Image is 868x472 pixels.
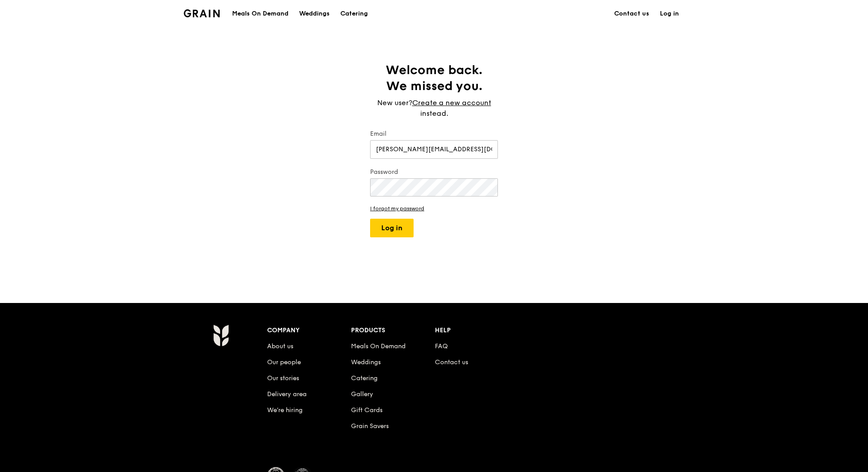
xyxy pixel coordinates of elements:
a: Catering [335,0,373,27]
div: Help [435,324,519,337]
div: Meals On Demand [232,0,288,27]
span: New user? [377,98,412,107]
a: FAQ [435,342,448,350]
a: Grain Savers [351,422,389,430]
a: Our people [267,358,301,366]
a: Contact us [435,358,468,366]
button: Log in [370,219,414,237]
a: Gift Cards [351,406,383,414]
div: Company [267,324,351,337]
a: Delivery area [267,390,307,398]
a: Create a new account [412,98,491,108]
div: Weddings [299,0,330,27]
div: Products [351,324,435,337]
span: instead. [420,109,448,118]
a: Our stories [267,374,299,382]
a: Contact us [609,0,655,27]
a: Meals On Demand [351,342,406,350]
a: Gallery [351,390,373,398]
h1: Welcome back. We missed you. [370,62,498,94]
label: Email [370,130,498,138]
img: Grain [213,324,229,346]
a: We’re hiring [267,406,303,414]
a: Log in [655,0,684,27]
label: Password [370,168,498,177]
a: Weddings [351,358,381,366]
a: Catering [351,374,378,382]
a: Weddings [294,0,335,27]
div: Catering [340,0,368,27]
a: About us [267,342,293,350]
img: Grain [184,9,220,17]
a: I forgot my password [370,205,498,212]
